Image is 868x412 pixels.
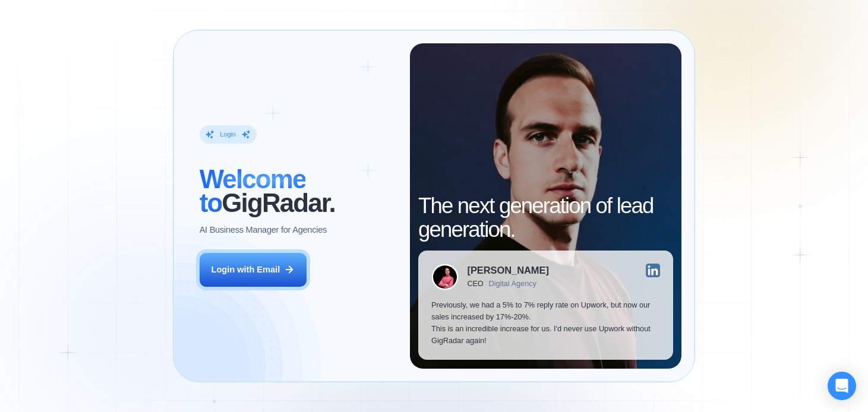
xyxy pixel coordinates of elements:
h2: ‍ GigRadar. [200,167,397,215]
p: Previously, we had a 5% to 7% reply rate on Upwork, but now our sales increased by 17%-20%. This ... [431,299,660,347]
div: CEO [467,280,483,289]
div: Digital Agency [488,280,536,289]
div: [PERSON_NAME] [467,265,548,275]
h2: The next generation of lead generation. [418,194,673,242]
div: Login [220,130,236,139]
div: Login with Email [212,264,280,275]
div: Open Intercom Messenger [828,372,856,400]
span: Welcome to [200,164,306,217]
p: AI Business Manager for Agencies [200,224,327,236]
button: Login with Email [200,253,307,287]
